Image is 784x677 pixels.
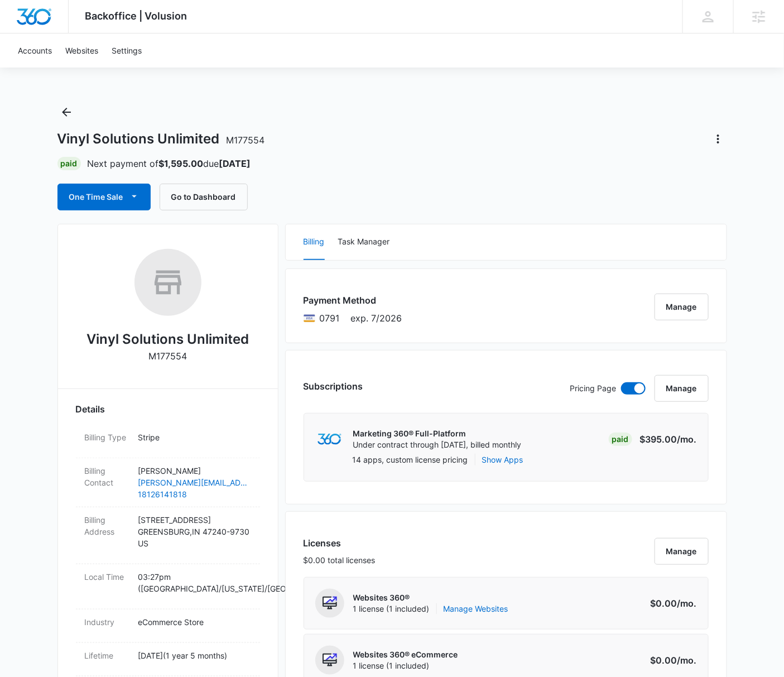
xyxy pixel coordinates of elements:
[482,454,523,465] button: Show Apps
[353,592,508,603] p: Websites 360®
[138,477,251,488] a: [PERSON_NAME][EMAIL_ADDRESS][DOMAIN_NAME]
[609,433,632,446] div: Paid
[85,431,129,443] dt: Billing Type
[677,598,697,609] span: /mo.
[76,609,260,643] div: IndustryeCommerce Store
[644,654,697,667] p: $0.00
[138,488,251,500] a: 18126141818
[353,649,458,660] p: Websites 360® eCommerce
[59,33,105,68] a: Websites
[85,10,187,22] span: Backoffice | Volusion
[655,538,709,565] button: Manage
[76,507,260,564] div: Billing Address[STREET_ADDRESS]GREENSBURG,IN 47240-9730US
[76,564,260,609] div: Local Time03:27pm ([GEOGRAPHIC_DATA]/[US_STATE]/[GEOGRAPHIC_DATA])
[11,33,59,68] a: Accounts
[138,514,251,549] p: [STREET_ADDRESS] GREENSBURG , IN 47240-9730 US
[138,431,251,443] p: Stripe
[709,130,727,148] button: Actions
[219,158,251,169] strong: [DATE]
[353,454,468,465] p: 14 apps, custom license pricing
[18,29,27,38] img: website_grey.svg
[677,655,697,666] span: /mo.
[30,65,39,74] img: tab_domain_overview_orange.svg
[570,382,617,395] p: Pricing Page
[76,402,105,416] span: Details
[138,650,251,661] p: [DATE] ( 1 year 5 months )
[85,514,129,537] dt: Billing Address
[85,650,129,661] dt: Lifetime
[85,465,129,488] dt: Billing Contact
[105,33,148,68] a: Settings
[227,135,265,146] span: M177554
[57,157,81,170] div: Paid
[353,660,458,671] span: 1 license (1 included)
[31,18,55,27] div: v 4.0.25
[677,434,697,445] span: /mo.
[353,428,522,439] p: Marketing 360® Full-Platform
[57,103,75,121] button: Back
[57,184,151,210] button: One Time Sale
[318,434,342,445] img: marketing360Logo
[148,349,187,363] p: M177554
[353,439,522,450] p: Under contract through [DATE], billed monthly
[76,458,260,507] div: Billing Contact[PERSON_NAME][PERSON_NAME][EMAIL_ADDRESS][DOMAIN_NAME]18126141818
[123,66,188,73] div: Keywords by Traffic
[304,380,363,393] h3: Subscriptions
[138,465,251,477] p: [PERSON_NAME]
[86,329,249,349] h2: Vinyl Solutions Unlimited
[57,131,265,147] h1: Vinyl Solutions Unlimited
[351,311,402,325] span: exp. 7/2026
[85,616,129,628] dt: Industry
[88,157,251,170] p: Next payment of due
[138,616,251,628] p: eCommerce Store
[29,29,123,38] div: Domain: [DOMAIN_NAME]
[640,433,697,446] p: $395.00
[304,294,402,307] h3: Payment Method
[111,65,120,74] img: tab_keywords_by_traffic_grey.svg
[138,571,251,594] p: 03:27pm ( [GEOGRAPHIC_DATA]/[US_STATE]/[GEOGRAPHIC_DATA] )
[644,597,697,610] p: $0.00
[444,603,508,614] a: Manage Websites
[655,294,709,320] button: Manage
[42,66,100,73] div: Domain Overview
[304,536,376,550] h3: Licenses
[655,375,709,402] button: Manage
[18,18,27,27] img: logo_orange.svg
[76,643,260,676] div: Lifetime[DATE](1 year 5 months)
[85,571,129,583] dt: Local Time
[159,158,204,169] strong: $1,595.00
[338,224,390,260] button: Task Manager
[304,224,325,260] button: Billing
[304,554,376,566] p: $0.00 total licenses
[353,603,508,614] span: 1 license (1 included)
[76,425,260,458] div: Billing TypeStripe
[320,311,340,325] span: Visa ending with
[160,184,248,210] button: Go to Dashboard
